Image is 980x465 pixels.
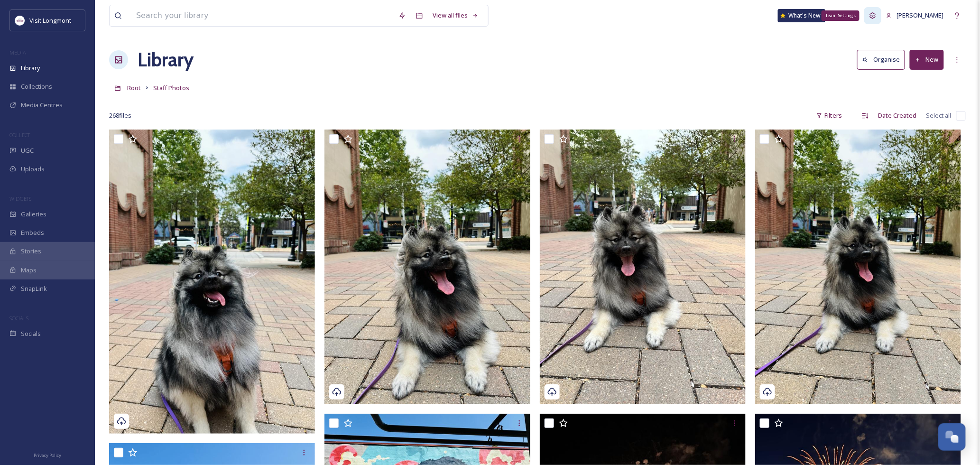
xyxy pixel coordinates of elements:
span: SOCIALS [9,315,28,322]
span: Socials [21,329,41,338]
a: Root [127,82,141,93]
span: Maps [21,266,37,275]
img: IMG_3388.jpg [109,130,315,434]
button: Open Chat [938,423,966,451]
span: Collections [21,82,52,91]
span: Select all [926,111,952,120]
span: Uploads [21,165,45,174]
a: Staff Photos [153,82,189,93]
span: Privacy Policy [34,452,61,458]
div: Date Created [874,106,922,125]
span: Visit Longmont [29,16,71,25]
span: Root [127,84,141,92]
a: Organise [857,50,910,69]
span: MEDIA [9,49,26,56]
span: 268 file s [109,111,131,120]
img: longmont.jpg [15,16,25,25]
img: IMG_3381.jpg [755,130,961,404]
span: SnapLink [21,284,47,293]
a: Library [138,46,194,74]
img: IMG_3383.JPG [540,130,746,404]
span: Library [21,64,40,73]
div: Filters [812,106,847,125]
span: COLLECT [9,131,30,139]
span: Embeds [21,228,44,237]
span: Galleries [21,210,46,219]
span: [PERSON_NAME] [897,11,944,19]
img: IMG_3384.jpg [324,130,530,404]
span: WIDGETS [9,195,31,202]
span: UGC [21,146,34,155]
span: Staff Photos [153,84,189,92]
a: View all files [428,6,483,25]
div: Team Settings [822,10,860,21]
button: New [910,50,944,69]
a: Team Settings [864,7,881,24]
button: Organise [857,50,905,69]
input: Search your library [131,5,394,26]
a: What's New [778,9,825,22]
a: [PERSON_NAME] [881,6,949,25]
a: Privacy Policy [34,449,61,460]
span: Stories [21,247,41,256]
span: Media Centres [21,101,63,110]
